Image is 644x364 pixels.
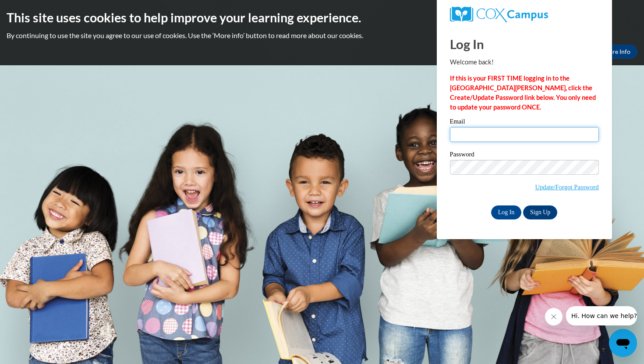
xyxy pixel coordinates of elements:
label: Password [450,151,599,160]
img: COX Campus [450,7,548,22]
p: Welcome back! [450,57,599,67]
iframe: Button to launch messaging window [609,329,637,357]
a: Update/Forgot Password [535,184,598,191]
a: COX Campus [450,7,599,22]
input: Log In [491,205,522,219]
iframe: Message from company [566,306,637,325]
strong: If this is your FIRST TIME logging in to the [GEOGRAPHIC_DATA][PERSON_NAME], click the Create/Upd... [450,74,596,111]
h2: This site uses cookies to help improve your learning experience. [7,9,637,26]
h1: Log In [450,35,599,53]
p: By continuing to use the site you agree to our use of cookies. Use the ‘More info’ button to read... [7,31,637,40]
iframe: Close message [545,308,563,325]
a: Sign Up [523,205,557,219]
a: More Info [596,45,637,59]
label: Email [450,118,599,127]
